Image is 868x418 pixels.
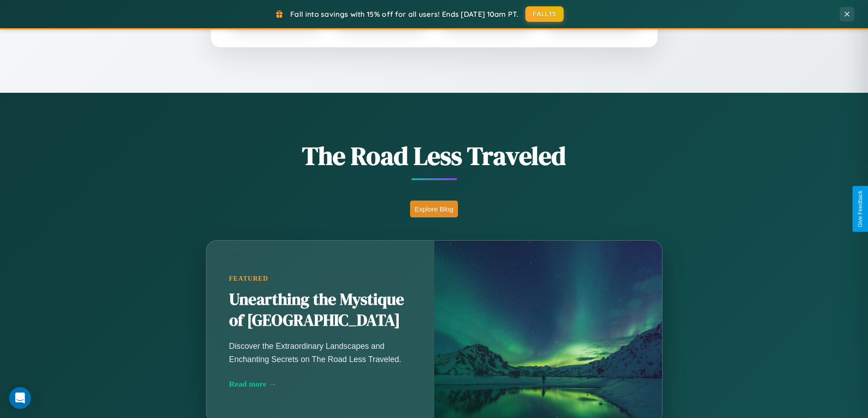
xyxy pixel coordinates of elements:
[229,379,411,389] div: Read more →
[161,138,708,173] h1: The Road Less Traveled
[290,10,519,19] span: Fall into savings with 15% off for all users! Ends [DATE] 10am PT.
[9,387,31,409] div: Open Intercom Messenger
[857,191,863,227] div: Give Feedback
[229,340,411,365] p: Discover the Extraordinary Landscapes and Enchanting Secrets on The Road Less Traveled.
[229,289,411,331] h2: Unearthing the Mystique of [GEOGRAPHIC_DATA]
[229,275,411,282] div: Featured
[525,6,564,22] button: FALL15
[410,201,458,217] button: Explore Blog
